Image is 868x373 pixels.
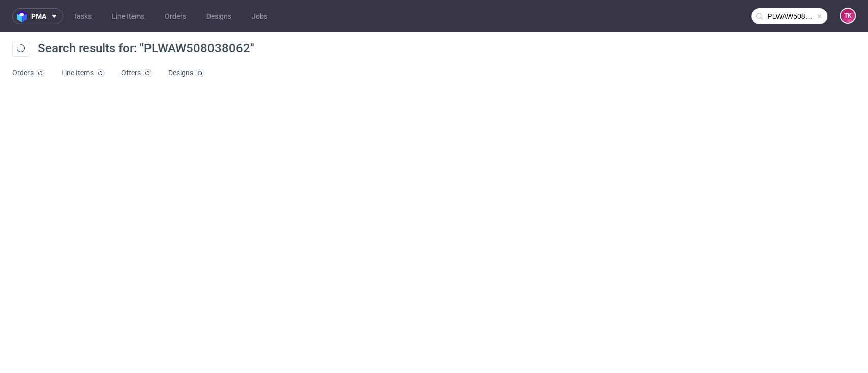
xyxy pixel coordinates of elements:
[12,8,63,24] button: pma
[200,8,237,24] a: Designs
[841,9,855,23] figcaption: TK
[12,65,45,81] a: Orders
[106,8,151,24] a: Line Items
[168,65,204,81] a: Designs
[159,8,192,24] a: Orders
[67,8,98,24] a: Tasks
[31,13,46,20] span: pma
[17,11,31,22] img: logo
[246,8,274,24] a: Jobs
[121,65,152,81] a: Offers
[61,65,105,81] a: Line Items
[38,41,254,55] span: Search results for: "PLWAW508038062"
